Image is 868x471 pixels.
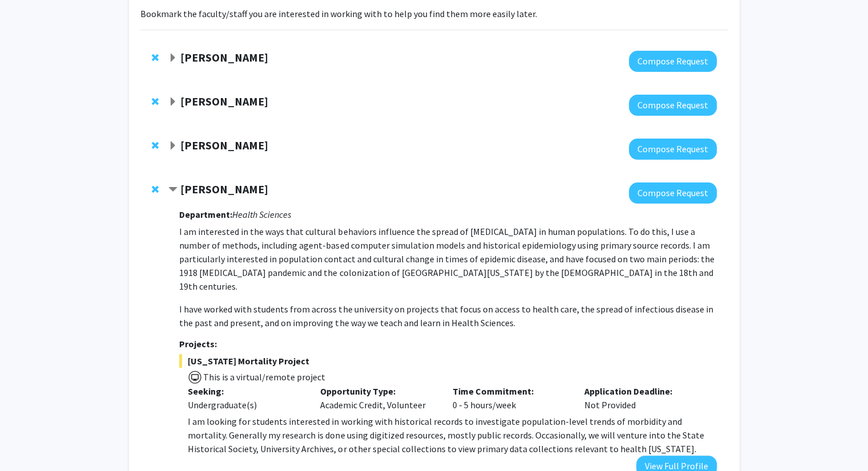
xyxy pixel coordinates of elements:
p: Opportunity Type: [320,384,435,398]
strong: [PERSON_NAME] [180,94,268,108]
span: Remove Carolyn Orbann from bookmarks [152,185,159,194]
div: Academic Credit, Volunteer [312,384,444,412]
span: [US_STATE] Mortality Project [179,354,716,368]
span: Remove Elizabeth Bryda from bookmarks [152,53,159,62]
strong: Department: [179,209,232,220]
p: Time Commitment: [452,384,567,398]
span: Contract Carolyn Orbann Bookmark [168,185,177,194]
strong: [PERSON_NAME] [180,138,268,152]
span: Remove Jordan Booker from bookmarks [152,141,159,150]
p: I am interested in the ways that cultural behaviors influence the spread of [MEDICAL_DATA] in hum... [179,225,716,293]
div: Undergraduate(s) [188,398,303,412]
div: Not Provided [576,384,708,412]
p: Application Deadline: [584,384,700,398]
i: Health Sciences [232,209,291,220]
p: Seeking: [188,384,303,398]
span: This is a virtual/remote project [202,371,325,383]
strong: [PERSON_NAME] [180,182,268,196]
button: Compose Request to Elizabeth Bryda [629,51,717,72]
iframe: Chat [9,420,49,462]
span: Remove Peter Cornish from bookmarks [152,97,159,106]
button: Compose Request to Peter Cornish [629,95,717,116]
button: Compose Request to Carolyn Orbann [629,182,717,204]
p: I am looking for students interested in working with historical records to investigate population... [188,415,716,456]
div: 0 - 5 hours/week [443,384,576,412]
p: I have worked with students from across the university on projects that focus on access to health... [179,302,716,330]
span: Expand Peter Cornish Bookmark [168,98,177,107]
button: Compose Request to Jordan Booker [629,139,717,160]
p: Bookmark the faculty/staff you are interested in working with to help you find them more easily l... [140,7,728,21]
strong: Projects: [179,338,217,350]
strong: [PERSON_NAME] [180,50,268,64]
span: Expand Elizabeth Bryda Bookmark [168,54,177,63]
span: Expand Jordan Booker Bookmark [168,141,177,151]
